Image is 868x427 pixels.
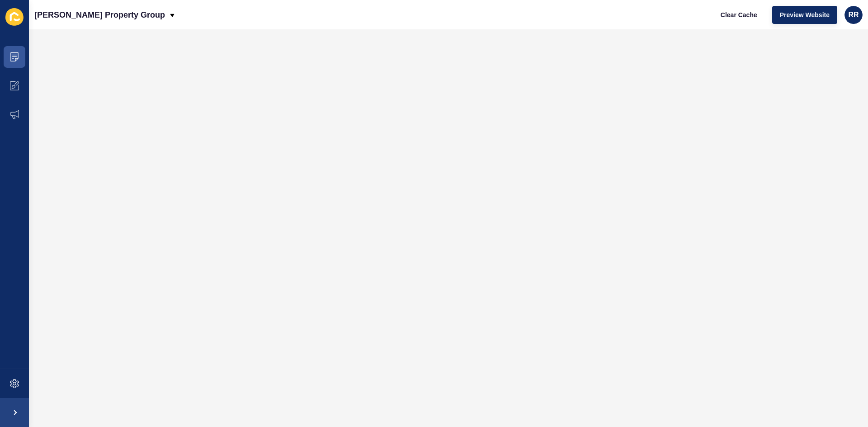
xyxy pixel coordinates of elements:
button: Preview Website [772,6,837,24]
p: [PERSON_NAME] Property Group [34,4,165,26]
span: Clear Cache [721,10,757,19]
button: Clear Cache [713,6,765,24]
span: RR [848,10,859,19]
span: Preview Website [780,10,830,19]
